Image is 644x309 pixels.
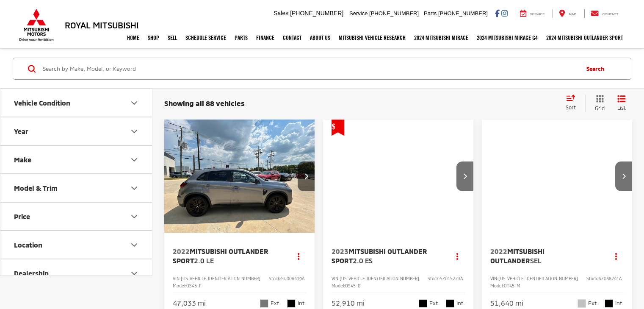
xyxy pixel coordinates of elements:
[490,247,507,255] span: 2022
[173,247,190,255] span: 2022
[530,12,545,16] span: Service
[490,283,504,288] span: Model:
[334,27,410,48] a: Mitsubishi Vehicle Research
[0,259,153,287] button: DealershipDealership
[450,249,465,264] button: Actions
[561,95,585,111] button: Select sort value
[14,99,70,107] div: Vehicle Condition
[615,299,624,307] span: Int.
[584,9,625,18] a: Contact
[281,276,304,281] span: SU006419A
[615,161,632,191] button: Next image
[129,212,139,222] div: Price
[429,299,439,307] span: Ext.
[569,12,576,16] span: Map
[438,10,488,17] span: [PHONE_NUMBER]
[181,27,230,48] a: Schedule Service: Opens in a new tab
[490,247,600,266] a: 2022Mitsubishi OutlanderSEL
[129,126,139,136] div: Year
[14,184,58,192] div: Model & Trim
[605,299,613,308] span: Black
[349,10,368,17] span: Service
[14,212,30,220] div: Price
[490,298,523,308] div: 51,640 mi
[599,276,622,281] span: SZ038241A
[353,256,373,264] span: 2.0 ES
[123,27,144,48] a: Home
[194,256,214,264] span: 2.0 LE
[332,276,340,281] span: VIN:
[42,58,578,79] input: Search by Make, Model, or Keyword
[473,27,542,48] a: 2024 Mitsubishi Mirage G4
[129,155,139,165] div: Make
[542,27,627,48] a: 2024 Mitsubishi Outlander SPORT
[279,27,306,48] a: Contact
[129,183,139,193] div: Model & Trim
[501,10,508,17] a: Instagram: Click to visit our Instagram page
[530,256,542,264] span: SEL
[345,283,360,288] span: OS45-B
[578,299,586,308] span: Silver
[0,231,153,259] button: LocationLocation
[578,58,616,79] button: Search
[164,99,245,107] span: Showing all 88 vehicles
[446,299,454,308] span: Black
[0,117,153,145] button: YearYear
[609,249,624,264] button: Actions
[290,10,343,17] span: [PHONE_NUMBER]
[428,276,440,281] span: Stock:
[611,95,632,112] button: List View
[369,10,419,17] span: [PHONE_NUMBER]
[291,249,306,264] button: Actions
[424,10,437,17] span: Parts
[332,283,345,288] span: Model:
[340,276,419,281] span: [US_VEHICLE_IDENTIFICATION_NUMBER]
[332,247,427,264] span: Mitsubishi Outlander Sport
[585,95,611,112] button: Grid View
[332,120,344,136] span: Get Price Drop Alert
[129,240,139,250] div: Location
[173,247,283,266] a: 2022Mitsubishi Outlander Sport2.0 LE
[173,276,181,281] span: VIN:
[495,10,500,17] a: Facebook: Click to visit our Facebook page
[514,9,551,18] a: Service
[0,146,153,173] button: MakeMake
[419,299,427,308] span: Labrador Black Pearl
[456,253,458,259] span: dropdown dots
[163,27,181,48] a: Sell
[553,9,582,18] a: Map
[269,276,281,281] span: Stock:
[181,276,260,281] span: [US_VEHICLE_IDENTIFICATION_NUMBER]
[186,283,202,288] span: OS45-F
[14,127,28,135] div: Year
[595,105,605,112] span: Grid
[440,276,463,281] span: SZ015223A
[164,120,315,233] a: 2022 Mitsubishi Outlander Sport 2.0 LE2022 Mitsubishi Outlander Sport 2.0 LE2022 Mitsubishi Outla...
[260,299,268,308] span: Mercury Gray Metallic
[456,161,473,191] button: Next image
[17,8,55,42] img: Mitsubishi
[230,27,252,48] a: Parts: Opens in a new tab
[490,276,498,281] span: VIN:
[164,120,315,233] div: 2022 Mitsubishi Outlander Sport 2.0 LE 0
[490,247,544,264] span: Mitsubishi Outlander
[298,253,299,259] span: dropdown dots
[129,268,139,278] div: Dealership
[298,299,306,307] span: Int.
[504,283,520,288] span: OT45-M
[0,203,153,230] button: PricePrice
[173,283,186,288] span: Model:
[65,20,139,30] h3: Royal Mitsubishi
[410,27,473,48] a: 2024 Mitsubishi Mirage
[615,253,617,259] span: dropdown dots
[252,27,279,48] a: Finance
[0,89,153,117] button: Vehicle ConditionVehicle Condition
[274,10,288,17] span: Sales
[271,299,281,307] span: Ext.
[14,269,49,277] div: Dealership
[588,299,598,307] span: Ext.
[617,104,626,111] span: List
[332,298,365,308] div: 52,910 mi
[287,299,296,308] span: Black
